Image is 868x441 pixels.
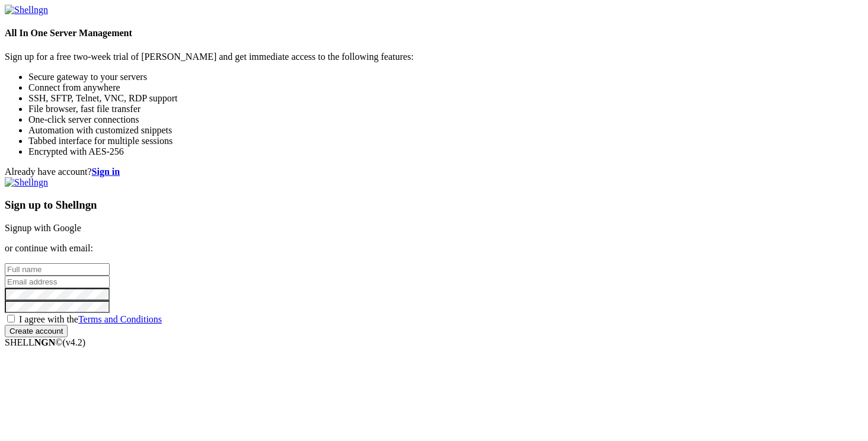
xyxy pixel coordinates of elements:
a: Signup with Google [5,223,81,233]
a: Terms and Conditions [78,314,162,324]
a: Sign in [92,167,120,177]
li: Tabbed interface for multiple sessions [28,136,863,146]
li: SSH, SFTP, Telnet, VNC, RDP support [28,93,863,104]
span: 4.2.0 [63,337,86,347]
div: Already have account? [5,167,863,177]
h4: All In One Server Management [5,28,863,39]
b: NGN [34,337,56,347]
input: Create account [5,325,68,337]
span: I agree with the [19,314,162,324]
input: Email address [5,276,110,288]
h3: Sign up to Shellngn [5,199,863,212]
p: or continue with email: [5,243,863,254]
span: SHELL © [5,337,85,347]
li: Secure gateway to your servers [28,72,863,82]
input: I agree with theTerms and Conditions [7,315,15,322]
p: Sign up for a free two-week trial of [PERSON_NAME] and get immediate access to the following feat... [5,52,863,62]
li: File browser, fast file transfer [28,104,863,114]
li: One-click server connections [28,114,863,125]
img: Shellngn [5,5,48,15]
li: Encrypted with AES-256 [28,146,863,157]
img: Shellngn [5,177,48,188]
li: Automation with customized snippets [28,125,863,136]
li: Connect from anywhere [28,82,863,93]
input: Full name [5,263,110,276]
